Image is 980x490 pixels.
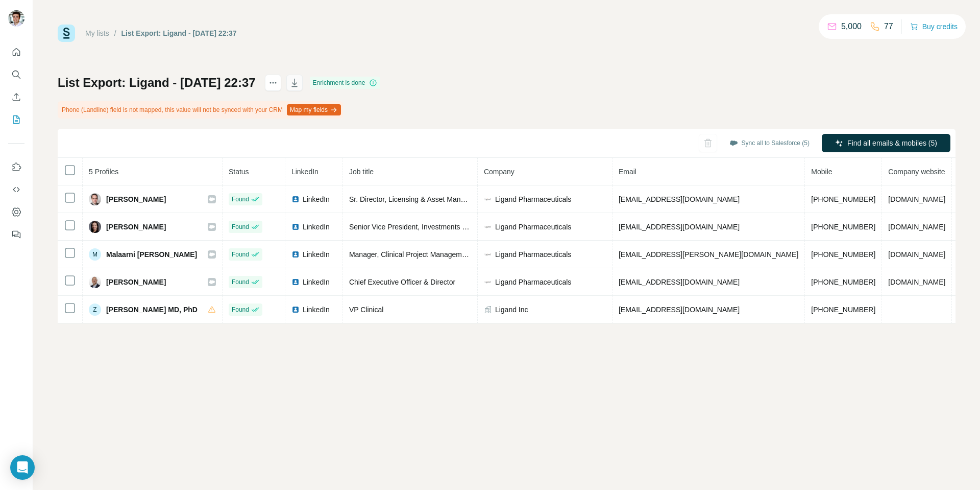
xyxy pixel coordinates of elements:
[8,203,24,221] button: Dashboard
[619,168,636,176] span: Email
[8,225,24,244] button: Feedback
[484,250,492,259] img: company-logo
[89,168,118,176] span: 5 Profiles
[291,306,300,314] img: LinkedIn logo
[89,193,101,205] img: Avatar
[291,278,300,286] img: LinkedIn logo
[291,195,300,203] img: LinkedIn logo
[89,221,101,233] img: Avatar
[811,250,875,259] span: [PHONE_NUMBER]
[811,306,875,314] span: [PHONE_NUMBER]
[106,305,198,315] span: [PERSON_NAME] MD, PhD
[303,222,330,232] span: LinkedIn
[8,110,24,129] button: My lists
[811,223,875,231] span: [PHONE_NUMBER]
[10,455,35,480] div: Open Intercom Messenger
[495,194,571,204] span: Ligand Pharmaceuticals
[89,304,101,316] div: Z
[106,222,166,232] span: [PERSON_NAME]
[811,168,832,176] span: Mobile
[884,20,893,33] p: 77
[888,278,945,286] span: [DOMAIN_NAME]
[722,135,817,151] button: Sync all to Salesforce (5)
[106,194,166,204] span: [PERSON_NAME]
[121,28,237,38] div: List Export: Ligand - [DATE] 22:37
[495,249,571,260] span: Ligand Pharmaceuticals
[232,250,249,259] span: Found
[349,278,455,286] span: Chief Executive Officer & Director
[58,25,75,42] img: Surfe Logo
[303,305,330,315] span: LinkedIn
[495,277,571,287] span: Ligand Pharmaceuticals
[232,305,249,314] span: Found
[291,250,300,259] img: LinkedIn logo
[8,65,24,84] button: Search
[484,278,492,286] img: company-logo
[232,195,249,204] span: Found
[310,77,381,89] div: Enrichment is done
[229,168,249,176] span: Status
[287,104,341,115] button: Map my fields
[811,195,875,203] span: [PHONE_NUMBER]
[114,28,116,38] li: /
[888,168,945,176] span: Company website
[291,168,318,176] span: LinkedIn
[8,10,24,27] img: Avatar
[910,19,958,34] button: Buy credits
[888,250,945,259] span: [DOMAIN_NAME]
[303,277,330,287] span: LinkedIn
[349,168,374,176] span: Job title
[58,75,256,91] h1: List Export: Ligand - [DATE] 22:37
[8,43,24,61] button: Quick start
[106,277,166,287] span: [PERSON_NAME]
[484,195,492,203] img: company-logo
[349,306,383,314] span: VP Clinical
[619,250,798,259] span: [EMAIL_ADDRESS][PERSON_NAME][DOMAIN_NAME]
[619,223,740,231] span: [EMAIL_ADDRESS][DOMAIN_NAME]
[8,180,24,199] button: Use Surfe API
[232,277,249,287] span: Found
[495,222,571,232] span: Ligand Pharmaceuticals
[495,305,528,315] span: Ligand Inc
[89,276,101,288] img: Avatar
[619,195,740,203] span: [EMAIL_ADDRESS][DOMAIN_NAME]
[619,278,740,286] span: [EMAIL_ADDRESS][DOMAIN_NAME]
[85,29,109,37] a: My lists
[847,138,937,148] span: Find all emails & mobiles (5)
[349,250,472,259] span: Manager, Clinical Project Management
[232,222,249,231] span: Found
[811,278,875,286] span: [PHONE_NUMBER]
[349,223,540,231] span: Senior Vice President, Investments & Head Clinical Strategy
[106,249,197,260] span: Malaarni [PERSON_NAME]
[888,195,945,203] span: [DOMAIN_NAME]
[265,75,281,91] button: actions
[888,223,945,231] span: [DOMAIN_NAME]
[8,88,24,106] button: Enrich CSV
[291,223,300,231] img: LinkedIn logo
[619,306,740,314] span: [EMAIL_ADDRESS][DOMAIN_NAME]
[484,223,492,231] img: company-logo
[822,134,950,152] button: Find all emails & mobiles (5)
[89,248,101,261] div: M
[303,194,330,204] span: LinkedIn
[841,20,862,33] p: 5,000
[58,101,343,119] div: Phone (Landline) field is not mapped, this value will not be synced with your CRM
[484,168,514,176] span: Company
[303,249,330,260] span: LinkedIn
[8,158,24,176] button: Use Surfe on LinkedIn
[349,195,488,203] span: Sr. Director, Licensing & Asset Management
